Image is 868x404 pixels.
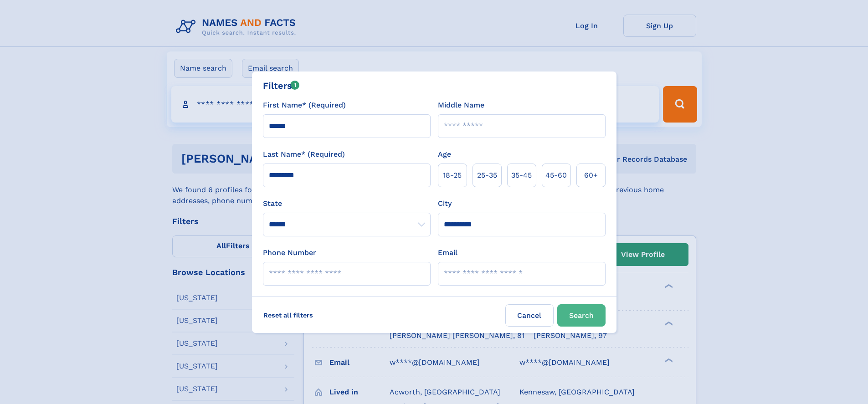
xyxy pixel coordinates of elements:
label: Email [438,247,457,258]
span: 35‑45 [511,170,532,181]
span: 25‑35 [477,170,497,181]
label: Last Name* (Required) [263,149,345,160]
label: Middle Name [438,100,484,111]
label: Age [438,149,451,160]
span: 45‑60 [545,170,567,181]
span: 18‑25 [443,170,462,181]
label: Cancel [505,304,554,327]
label: State [263,198,431,209]
button: Search [557,304,606,327]
label: Reset all filters [257,304,319,326]
label: City [438,198,452,209]
div: Filters [263,79,300,92]
label: Phone Number [263,247,316,258]
label: First Name* (Required) [263,100,346,111]
span: 60+ [584,170,598,181]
